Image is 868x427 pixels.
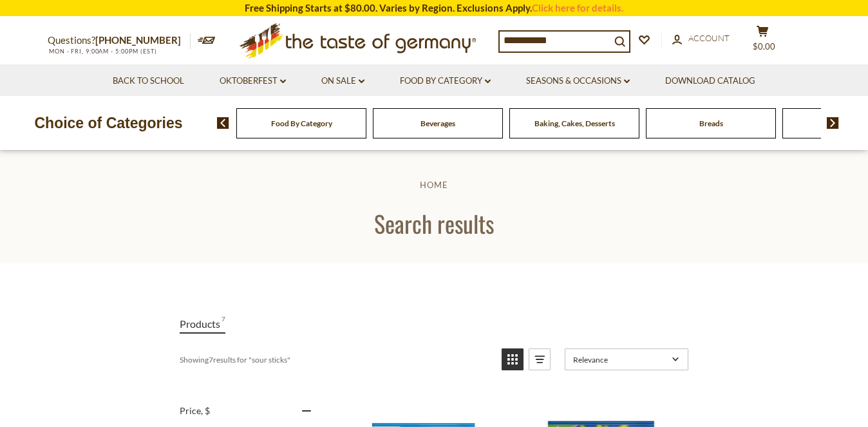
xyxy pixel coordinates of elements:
[180,405,210,416] span: Price
[688,33,730,43] span: Account
[222,315,225,332] span: 7
[534,119,615,128] a: Baking, Cakes, Desserts
[565,348,688,370] a: Sort options
[532,2,623,14] a: Click here for details.
[201,405,210,416] span: , $
[573,355,668,365] span: Relevance
[743,25,782,57] button: $0.00
[665,74,755,88] a: Download Catalog
[271,119,332,128] a: Food By Category
[672,32,730,46] a: Account
[827,117,839,129] img: next arrow
[699,119,723,128] a: Breads
[95,34,181,46] a: [PHONE_NUMBER]
[220,74,286,88] a: Oktoberfest
[48,32,191,49] p: Questions?
[529,348,551,370] a: View list mode
[48,48,157,55] span: MON - FRI, 9:00AM - 5:00PM (EST)
[180,348,492,370] div: Showing results for " "
[321,74,364,88] a: On Sale
[502,348,524,370] a: View grid mode
[526,74,630,88] a: Seasons & Occasions
[753,41,775,52] span: $0.00
[400,74,491,88] a: Food By Category
[113,74,184,88] a: Back to School
[180,315,225,334] a: View Products Tab
[209,355,213,365] b: 7
[217,117,229,129] img: previous arrow
[420,180,448,190] a: Home
[40,209,828,238] h1: Search results
[420,119,455,128] a: Beverages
